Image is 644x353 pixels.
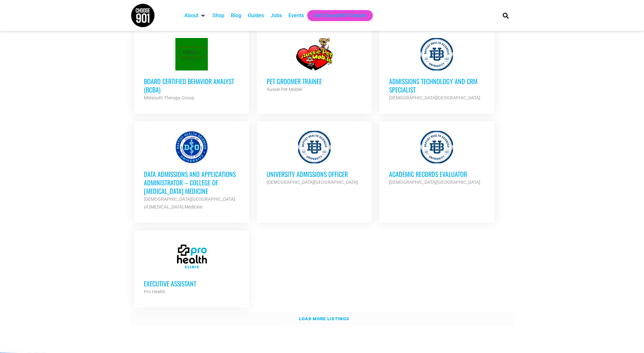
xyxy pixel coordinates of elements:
a: Pet Groomer Trainee Aussie Pet Mobile [257,28,372,103]
a: Data Admissions and Applications Administrator – College of [MEDICAL_DATA] Medicine [DEMOGRAPHIC_... [134,121,249,221]
strong: Aussie Pet Mobile [267,87,302,92]
h3: University Admissions Officer [267,170,362,178]
strong: Pro Health [144,289,165,294]
strong: [DEMOGRAPHIC_DATA][GEOGRAPHIC_DATA] [389,180,480,185]
a: University Admissions Officer [DEMOGRAPHIC_DATA][GEOGRAPHIC_DATA] [257,121,372,196]
a: Jobs [271,12,282,19]
h3: Board Certified Behavior Analyst (BCBA) [144,77,239,94]
strong: [DEMOGRAPHIC_DATA][GEOGRAPHIC_DATA] [389,95,480,100]
a: Shop [212,12,224,19]
a: About [184,12,198,19]
h3: Admissions Technology and CRM Specialist [389,77,485,94]
strong: Load more listings [299,316,349,321]
a: Admissions Technology and CRM Specialist [DEMOGRAPHIC_DATA][GEOGRAPHIC_DATA] [379,28,494,111]
a: Get Choose901 Emails [314,12,366,19]
a: Executive Assistant Pro Health [134,231,249,305]
div: Search [500,10,511,21]
nav: Main nav [181,10,492,21]
strong: [DEMOGRAPHIC_DATA][GEOGRAPHIC_DATA] of [MEDICAL_DATA] Medicine [144,196,235,209]
a: Board Certified Behavior Analyst (BCBA) Midsouth Therapy Group [134,28,249,111]
div: About [181,10,209,21]
h3: Executive Assistant [144,279,239,288]
a: Events [288,12,304,19]
strong: Midsouth Therapy Group [144,95,194,100]
a: Academic Records Evaluator [DEMOGRAPHIC_DATA][GEOGRAPHIC_DATA] [379,121,494,196]
a: Load more listings [131,311,514,326]
a: Blog [231,12,241,19]
a: Guides [248,12,264,19]
strong: [DEMOGRAPHIC_DATA][GEOGRAPHIC_DATA] [267,180,358,185]
h3: Academic Records Evaluator [389,170,485,178]
h3: Pet Groomer Trainee [267,77,362,85]
h3: Data Admissions and Applications Administrator – College of [MEDICAL_DATA] Medicine [144,170,239,195]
